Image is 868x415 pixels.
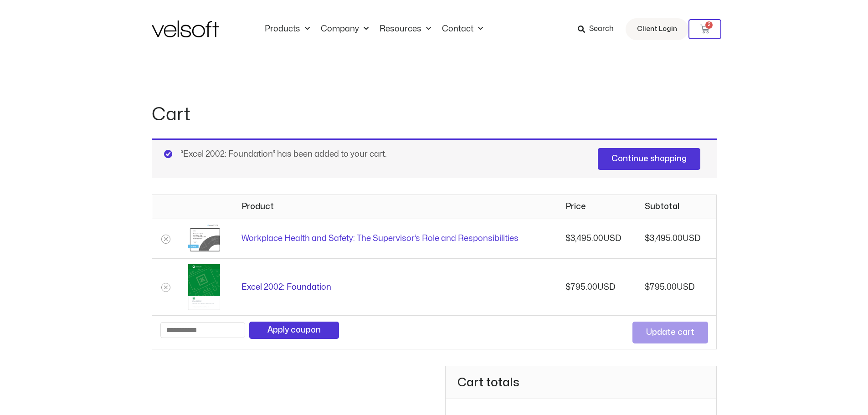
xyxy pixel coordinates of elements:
[645,283,650,291] span: $
[259,24,488,34] nav: Menu
[637,23,677,35] span: Client Login
[241,283,331,291] a: Excel 2002: Foundation
[565,235,603,242] bdi: 3,495.00
[152,138,717,178] div: “Excel 2002: Foundation” has been added to your cart.
[688,19,721,39] a: 2
[565,283,570,291] span: $
[589,23,614,35] span: Search
[374,24,437,34] a: ResourcesMenu Toggle
[645,235,683,242] bdi: 3,495.00
[632,322,708,343] button: Update cart
[637,195,716,219] th: Subtotal
[233,195,557,219] th: Product
[565,235,570,242] span: $
[437,24,488,34] a: ContactMenu Toggle
[152,20,219,37] img: Velsoft Training Materials
[161,283,170,292] a: Remove Excel 2002: Foundation from cart
[578,21,620,37] a: Search
[188,225,220,252] img: Workplace Health and Safety: The Supervisor's Role and Responsibilities
[249,322,339,339] button: Apply coupon
[705,21,713,29] span: 2
[152,102,717,128] h1: Cart
[626,18,688,40] a: Client Login
[161,235,170,244] a: Remove Workplace Health and Safety: The Supervisor's Role and Responsibilities from cart
[557,195,637,219] th: Price
[188,264,220,309] img: Excel 2002: Foundation
[315,24,374,34] a: CompanyMenu Toggle
[645,283,677,291] bdi: 795.00
[565,283,597,291] bdi: 795.00
[241,235,519,242] a: Workplace Health and Safety: The Supervisor’s Role and Responsibilities
[598,148,700,170] a: Continue shopping
[645,235,650,242] span: $
[259,24,315,34] a: ProductsMenu Toggle
[446,366,716,399] h2: Cart totals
